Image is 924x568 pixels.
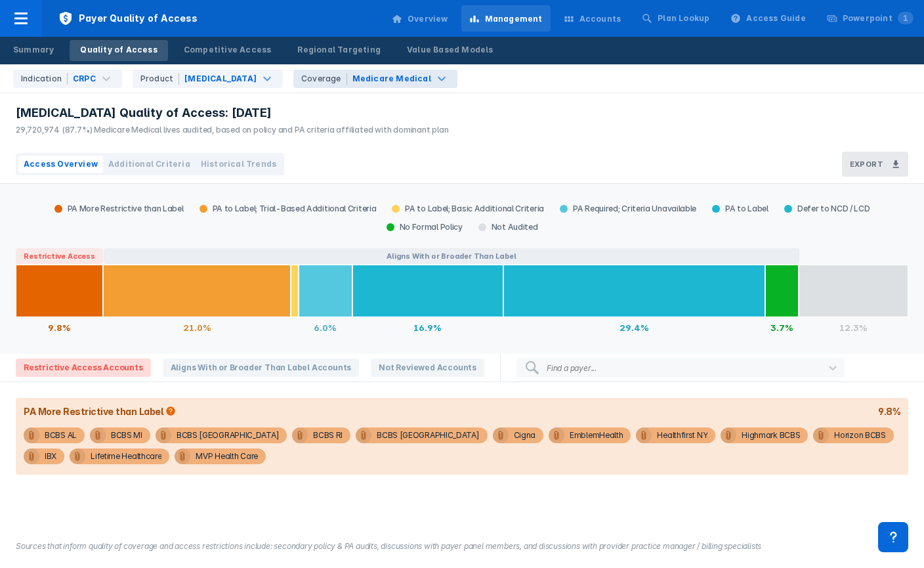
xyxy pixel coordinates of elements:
[352,73,431,85] div: Medicare Medical
[163,359,360,377] span: Aligns With or Broader Than Label Accounts
[73,73,96,85] div: CRPC
[192,204,385,214] div: PA to Label; Trial-Based Additional Criteria
[579,13,621,25] div: Accounts
[658,12,709,24] div: Plan Lookup
[45,427,77,443] div: BCBS AL
[552,204,704,214] div: PA Required; Criteria Unavailable
[471,222,546,232] div: Not Audited
[184,44,272,56] div: Competitive Access
[834,427,885,443] div: Horizon BCBS
[776,204,878,214] div: Defer to NCD / LCD
[878,406,900,417] div: 9.8%
[70,40,167,61] a: Quality of Access
[3,40,64,61] a: Summary
[514,427,536,443] div: Cigna
[140,73,179,85] div: Product
[384,204,552,214] div: PA to Label; Basic Additional Criteria
[299,317,352,338] div: 6.0%
[407,44,493,56] div: Value Based Models
[485,13,543,25] div: Management
[201,158,276,170] span: Historical Trends
[570,427,623,443] div: EmblemHealth
[384,5,456,32] a: Overview
[108,158,190,170] span: Additional Criteria
[18,156,103,173] button: Access Overview
[379,222,471,232] div: No Formal Policy
[16,248,103,264] button: Restrictive Access
[13,44,54,56] div: Summary
[21,73,68,85] div: Indication
[765,317,798,338] div: 3.7%
[80,44,157,56] div: Quality of Access
[850,160,883,169] h3: Export
[313,427,343,443] div: BCBS RI
[24,406,178,417] div: PA More Restrictive than Label
[111,427,142,443] div: BCBS MI
[47,204,192,214] div: PA More Restrictive than Label
[103,317,291,338] div: 21.0%
[408,13,448,25] div: Overview
[16,359,151,377] span: Restrictive Access Accounts
[843,12,913,24] div: Powerpoint
[556,5,629,32] a: Accounts
[24,158,98,170] span: Access Overview
[196,156,282,173] button: Historical Trends
[657,427,707,443] div: Healthfirst NY
[45,448,56,464] div: IBX
[287,40,391,61] a: Regional Targeting
[898,12,913,24] span: 1
[16,317,103,338] div: 9.8%
[104,248,799,264] button: Aligns With or Broader Than Label
[842,152,908,177] button: Export
[746,12,805,24] div: Access Guide
[173,40,282,61] a: Competitive Access
[16,105,272,121] span: [MEDICAL_DATA] Quality of Access: [DATE]
[301,73,347,85] div: Coverage
[461,5,551,32] a: Management
[184,73,257,85] div: [MEDICAL_DATA]
[742,427,800,443] div: Highmark BCBS
[547,363,597,373] div: Find a payer...
[103,156,196,173] button: Additional Criteria
[177,427,279,443] div: BCBS [GEOGRAPHIC_DATA]
[799,317,908,338] div: 12.3%
[371,359,484,377] span: Not Reviewed Accounts
[377,427,479,443] div: BCBS [GEOGRAPHIC_DATA]
[352,317,503,338] div: 16.9%
[16,540,908,552] figcaption: Sources that inform quality of coverage and access restrictions include: secondary policy & PA au...
[297,44,381,56] div: Regional Targeting
[16,124,449,136] div: 29,720,974 (87.7%) Medicare Medical lives audited, based on policy and PA criteria affiliated wit...
[196,448,258,464] div: MVP Health Care
[503,317,766,338] div: 29.4%
[704,204,776,214] div: PA to Label
[396,40,504,61] a: Value Based Models
[91,448,161,464] div: Lifetime Healthcare
[878,522,908,552] div: Contact Support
